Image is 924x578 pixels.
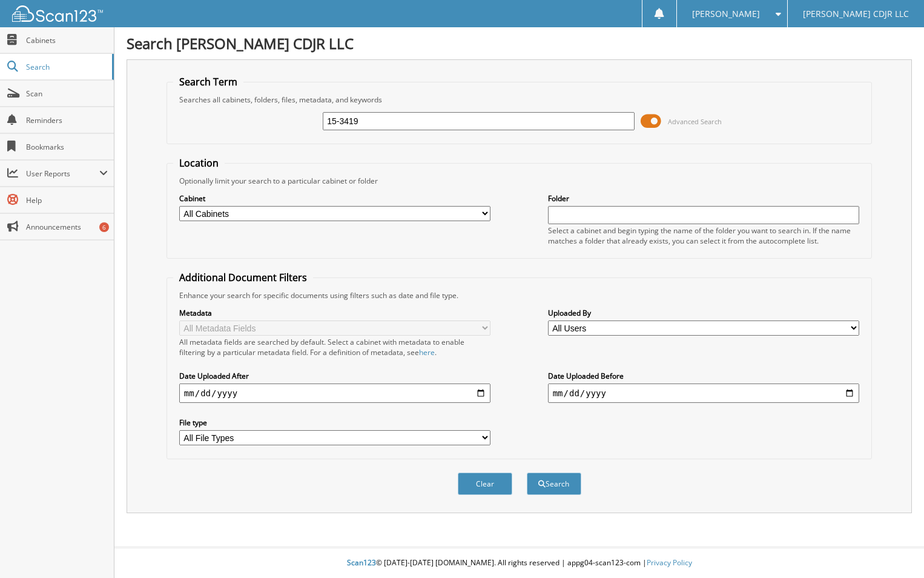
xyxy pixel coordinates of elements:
[548,371,859,381] label: Date Uploaded Before
[179,371,490,381] label: Date Uploaded After
[548,225,859,246] div: Select a cabinet and begin typing the name of the folder you want to search in. If the name match...
[127,33,912,53] h1: Search [PERSON_NAME] CDJR LLC
[173,95,865,105] div: Searches all cabinets, folders, files, metadata, and keywords
[179,337,490,357] div: All metadata fields are searched by default. Select a cabinet with metadata to enable filtering b...
[803,10,909,18] span: [PERSON_NAME] CDJR LLC
[173,75,243,88] legend: Search Term
[26,88,108,99] span: Scan
[179,384,490,403] input: start
[26,222,108,232] span: Announcements
[863,520,924,578] iframe: Chat Widget
[548,384,859,403] input: end
[179,308,490,318] label: Metadata
[26,195,108,205] span: Help
[173,176,865,186] div: Optionally limit your search to a particular cabinet or folder
[26,168,99,179] span: User Reports
[12,5,103,22] img: scan123-logo-white.svg
[548,193,859,204] label: Folder
[692,10,760,18] span: [PERSON_NAME]
[26,142,108,152] span: Bookmarks
[458,473,512,495] button: Clear
[26,35,108,45] span: Cabinets
[347,557,376,568] span: Scan123
[26,115,108,125] span: Reminders
[527,473,581,495] button: Search
[647,557,692,568] a: Privacy Policy
[173,156,225,170] legend: Location
[668,117,722,126] span: Advanced Search
[99,222,109,232] div: 6
[173,271,313,284] legend: Additional Document Filters
[179,193,490,204] label: Cabinet
[179,417,490,428] label: File type
[548,308,859,318] label: Uploaded By
[114,548,924,578] div: © [DATE]-[DATE] [DOMAIN_NAME]. All rights reserved | appg04-scan123-com |
[173,290,865,301] div: Enhance your search for specific documents using filters such as date and file type.
[419,347,435,357] a: here
[26,62,106,72] span: Search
